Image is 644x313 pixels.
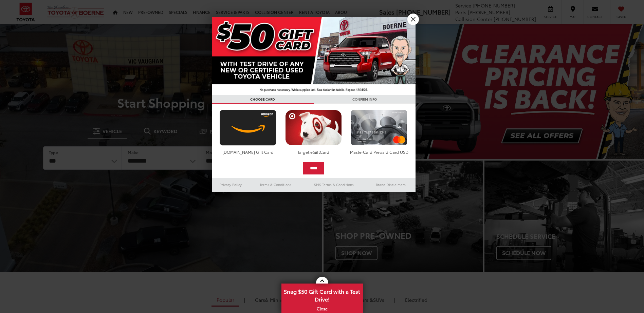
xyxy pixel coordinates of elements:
img: amazoncard.png [218,110,278,146]
span: Snag $50 Gift Card with a Test Drive! [282,284,362,305]
a: SMS Terms & Conditions [302,181,366,189]
a: Brand Disclaimers [366,181,416,189]
a: Terms & Conditions [250,181,301,189]
img: targetcard.png [283,110,344,146]
img: 42635_top_851395.jpg [212,17,416,95]
h3: CHOOSE CARD [212,95,314,104]
div: Target eGiftCard [283,149,344,155]
div: [DOMAIN_NAME] Gift Card [218,149,278,155]
img: mastercard.png [349,110,409,146]
a: Privacy Policy [212,181,250,189]
h3: CONFIRM INFO [314,95,416,104]
div: MasterCard Prepaid Card USD [349,149,409,155]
